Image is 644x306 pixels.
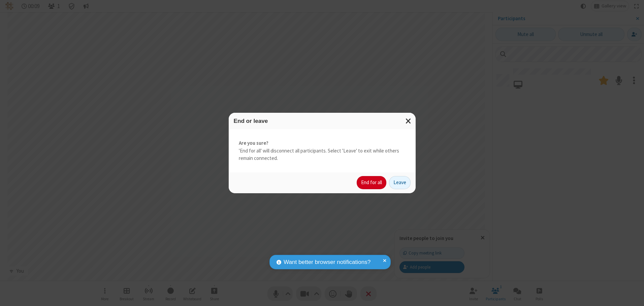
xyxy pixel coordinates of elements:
span: Want better browser notifications? [284,258,371,267]
strong: Are you sure? [239,139,406,147]
button: Close modal [401,113,416,129]
button: End for all [357,176,386,190]
h3: End or leave [234,118,411,124]
div: 'End for all' will disconnect all participants. Select 'Leave' to exit while others remain connec... [229,129,416,172]
button: Leave [389,176,411,190]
